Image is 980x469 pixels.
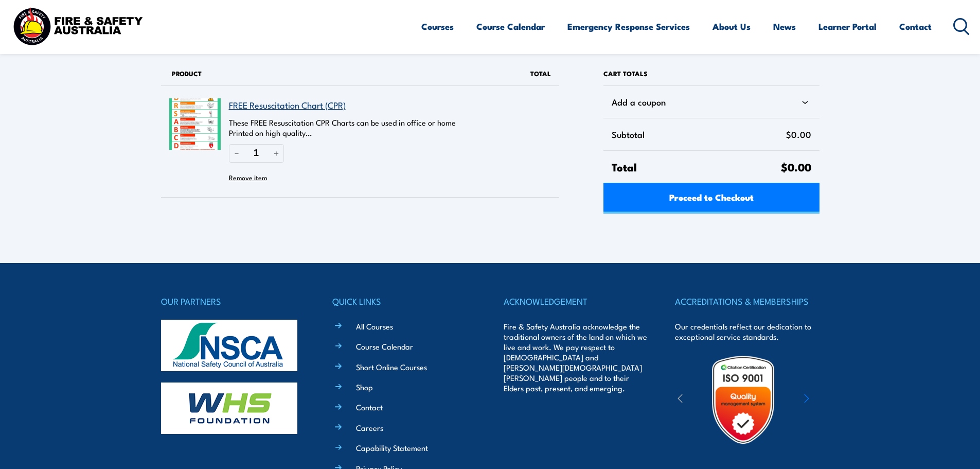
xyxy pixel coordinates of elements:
[530,68,551,78] span: Total
[161,294,305,308] h4: OUR PARTNERS
[229,169,267,185] button: Remove FREE Resuscitation Chart (CPR) from cart
[789,382,878,418] img: ewpa-logo
[504,321,648,393] p: Fire & Safety Australia acknowledge the traditional owners of the land on which we live and work....
[675,321,819,342] p: Our credentials reflect our dedication to exceptional service standards.
[669,183,754,211] span: Proceed to Checkout
[356,402,383,412] a: Contact
[356,361,427,372] a: Short Online Courses
[612,127,786,142] span: Subtotal
[172,68,202,78] span: Product
[161,383,297,434] img: whs-logo-footer
[675,294,819,308] h4: ACCREDITATIONS & MEMBERSHIPS
[773,13,796,40] a: News
[356,341,413,352] a: Course Calendar
[229,117,500,138] p: These FREE Resuscitation CPR Charts can be used in office or home Printed on high quality…
[356,442,428,453] a: Capability Statement
[899,13,932,40] a: Contact
[567,13,690,40] a: Emergency Response Services
[269,144,284,162] button: Increase quantity of FREE Resuscitation Chart (CPR)
[356,321,393,332] a: All Courses
[169,98,221,150] img: FREE Resuscitation Chart - What are the 7 steps to CPR?
[161,320,297,371] img: nsca-logo-footer
[244,144,269,162] input: Quantity of FREE Resuscitation Chart (CPR) in your cart.
[818,13,877,40] a: Learner Portal
[356,422,383,433] a: Careers
[612,94,811,110] div: Add a coupon
[698,355,788,445] img: Untitled design (19)
[421,13,454,40] a: Courses
[712,13,751,40] a: About Us
[476,13,545,40] a: Course Calendar
[603,62,819,85] h2: Cart totals
[356,381,373,392] a: Shop
[229,144,244,162] button: Reduce quantity of FREE Resuscitation Chart (CPR)
[786,127,811,142] span: $0.00
[229,98,346,111] a: FREE Resuscitation Chart (CPR)
[612,159,780,175] span: Total
[781,158,811,175] span: $0.00
[603,183,819,214] a: Proceed to Checkout
[332,294,476,308] h4: QUICK LINKS
[504,294,648,308] h4: ACKNOWLEDGEMENT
